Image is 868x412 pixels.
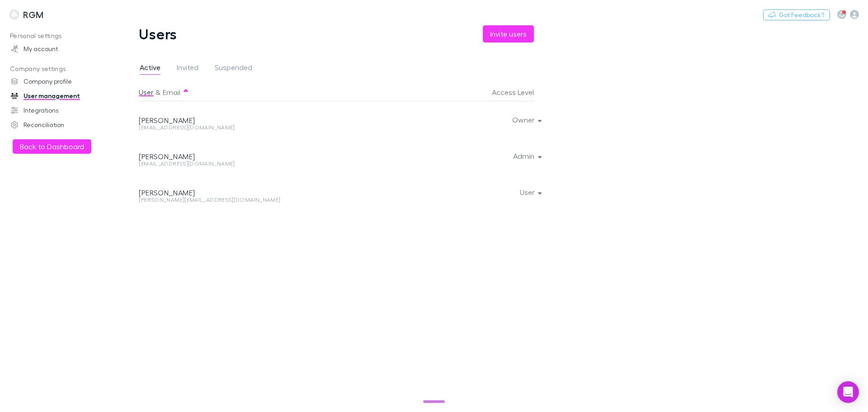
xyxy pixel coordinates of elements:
[139,188,389,197] div: [PERSON_NAME]
[139,161,389,166] div: [EMAIL_ADDRESS][DOMAIN_NAME]
[177,63,198,75] span: Invited
[2,63,122,75] p: Company settings
[139,83,389,101] div: &
[2,30,122,42] p: Personal settings
[2,42,122,56] a: My account
[139,125,389,130] div: [EMAIL_ADDRESS][DOMAIN_NAME]
[2,118,122,132] a: Reconciliation
[163,83,180,101] button: Email
[513,186,547,199] button: User
[23,9,43,20] h3: RGM
[215,63,252,75] span: Suspended
[139,25,177,43] h1: Users
[9,9,19,20] img: RGM's Logo
[837,381,859,403] div: Open Intercom Messenger
[139,197,389,203] div: [PERSON_NAME][EMAIL_ADDRESS][DOMAIN_NAME]
[139,152,389,161] div: [PERSON_NAME]
[139,116,389,125] div: [PERSON_NAME]
[140,63,160,75] span: Active
[505,114,547,126] button: Owner
[2,89,122,103] a: User management
[2,103,122,118] a: Integrations
[506,150,547,162] button: Admin
[2,74,122,89] a: Company profile
[763,9,830,20] button: Got Feedback?
[4,4,49,25] a: RGM
[492,83,545,101] button: Access Level
[13,139,91,154] button: Back to Dashboard
[139,83,153,101] button: User
[483,25,534,43] button: Invite users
